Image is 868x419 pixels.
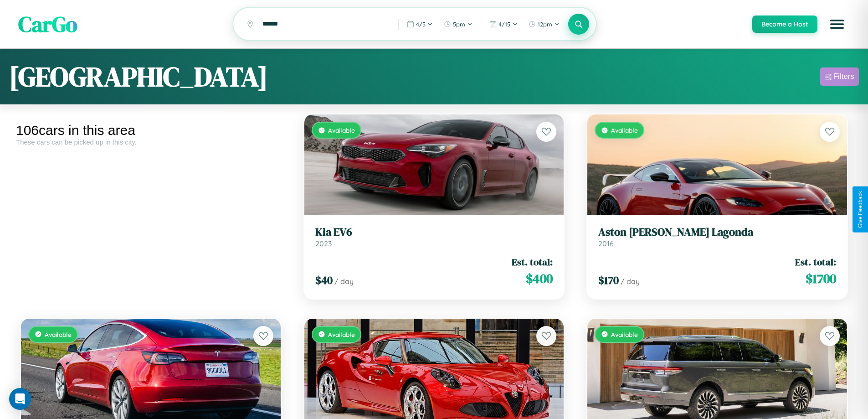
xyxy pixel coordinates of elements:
a: Kia EV62023 [315,226,553,248]
div: These cars can be picked up in this city. [16,138,286,146]
span: / day [334,277,354,286]
button: Open menu [824,11,850,37]
span: 5pm [453,21,465,28]
h1: [GEOGRAPHIC_DATA] [9,58,268,95]
span: / day [621,277,640,286]
div: Filters [833,72,854,81]
span: Available [45,331,72,338]
div: 106 cars in this area [16,123,286,138]
button: Filters [820,67,859,86]
span: $ 40 [315,273,333,288]
button: Become a Host [752,16,817,33]
h3: Kia EV6 [315,226,553,239]
span: 12pm [538,21,552,28]
h3: Aston [PERSON_NAME] Lagonda [598,226,836,239]
button: 4/15 [485,17,522,31]
span: Available [328,331,355,338]
span: $ 170 [598,273,619,288]
button: 5pm [439,17,477,31]
span: 4 / 15 [498,21,510,28]
span: $ 400 [526,269,553,288]
button: 12pm [524,17,564,31]
span: Est. total: [795,255,836,269]
span: Est. total: [512,255,553,269]
button: 4/5 [402,17,437,31]
span: Available [611,126,638,134]
span: Available [328,126,355,134]
a: Aston [PERSON_NAME] Lagonda2016 [598,226,836,248]
span: 2023 [315,239,332,248]
div: Open Intercom Messenger [9,388,31,410]
div: Give Feedback [857,191,863,228]
span: 4 / 5 [416,21,426,28]
span: $ 1700 [806,269,836,288]
span: CarGo [18,9,77,39]
span: Available [611,331,638,338]
span: 2016 [598,239,614,248]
